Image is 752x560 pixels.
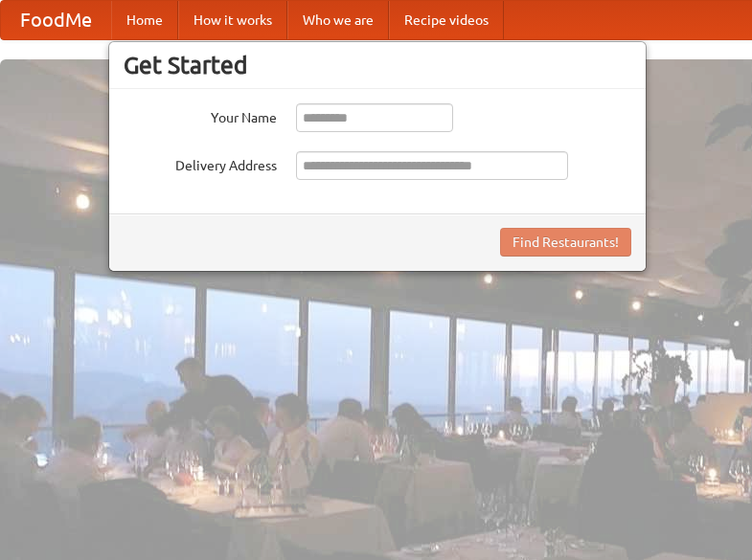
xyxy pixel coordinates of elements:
[287,1,389,39] a: Who we are
[389,1,504,39] a: Recipe videos
[178,1,287,39] a: How it works
[124,51,631,79] h3: Get Started
[500,228,631,257] button: Find Restaurants!
[1,1,111,39] a: FoodMe
[111,1,178,39] a: Home
[124,151,277,175] label: Delivery Address
[124,103,277,127] label: Your Name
